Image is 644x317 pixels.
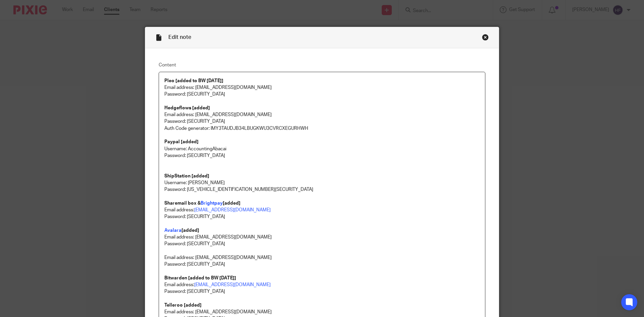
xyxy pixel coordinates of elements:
label: Content [159,62,485,68]
p: Auth Code generator: IMY3TAUDJB34LBUGKWU3CVRCXEGURHWH [164,125,480,132]
strong: ShipStation [added] [164,174,209,178]
p: Email address: [EMAIL_ADDRESS][DOMAIN_NAME] [164,111,480,118]
p: Username: [PERSON_NAME] [164,179,480,186]
strong: Paypal [added] [164,140,199,144]
p: Password: [SECURITY_DATA] [164,213,480,220]
span: Edit note [168,35,191,40]
p: Password: [SECURITY_DATA] [164,288,480,295]
p: Password: [SECURITY_DATA] [164,261,480,268]
p: Password: [US_VEHICLE_IDENTIFICATION_NUMBER][SECURITY_DATA] [164,186,480,193]
strong: Bitwarden [added to BW [DATE]] [164,276,236,280]
p: Email address: [164,281,480,288]
a: [EMAIL_ADDRESS][DOMAIN_NAME] [194,282,271,287]
a: Brightpay [201,201,223,206]
p: Password: [SECURITY_DATA] [164,152,480,159]
p: Email address: [EMAIL_ADDRESS][DOMAIN_NAME] [164,234,480,241]
a: Avalara [164,228,181,233]
strong: Telleroo [added] [164,303,202,308]
p: Email address: [EMAIL_ADDRESS][DOMAIN_NAME] [164,309,480,315]
p: Email address: [EMAIL_ADDRESS][DOMAIN_NAME] [164,84,480,91]
strong: [added] [181,228,199,233]
strong: Pleo [added to BW [DATE]] [164,78,223,83]
strong: Hedgeflows [added] [164,106,210,110]
p: Password: [SECURITY_DATA] [164,241,480,247]
div: Close this dialog window [482,34,489,41]
p: Password: [SECURITY_DATA] [164,91,480,98]
p: Password: [SECURITY_DATA] [164,118,480,125]
p: Email address: [EMAIL_ADDRESS][DOMAIN_NAME] [164,254,480,261]
p: Email address: [164,207,480,213]
strong: [added] [223,201,240,206]
a: [EMAIL_ADDRESS][DOMAIN_NAME] [194,208,271,212]
strong: Sharemail box & [164,201,201,206]
p: Username: AccountingAbacai [164,146,480,152]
